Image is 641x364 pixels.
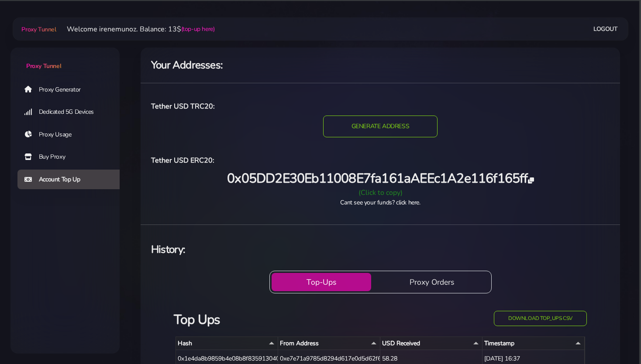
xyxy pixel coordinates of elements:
[227,170,534,187] span: 0x05DD2E30Eb11008E7fa161aAEEc1A2e116f165ff
[272,273,372,291] button: Top-Ups
[17,79,127,99] a: Proxy Generator
[17,170,127,190] a: Account Top Up
[151,242,610,257] h4: History:
[10,48,120,71] a: Proxy Tunnel
[151,101,610,112] h6: Tether USD TRC20:
[375,273,489,291] button: Proxy Orders
[174,311,446,329] h3: Top Ups
[484,339,582,348] div: Timestamp
[181,24,215,34] a: (top-up here)
[20,22,56,36] a: Proxy Tunnel
[382,339,480,348] div: USD Received
[340,198,420,207] a: Cant see your funds? click here.
[280,339,378,348] div: From Address
[146,187,615,198] div: (Click to copy)
[26,62,61,70] span: Proxy Tunnel
[17,102,127,122] a: Dedicated 5G Devices
[599,322,630,353] iframe: Webchat Widget
[151,58,610,72] h4: Your Addresses:
[494,311,587,326] button: Download top_ups CSV
[56,24,215,34] li: Welcome irenemunoz. Balance: 13$
[17,125,127,145] a: Proxy Usage
[178,339,276,348] div: Hash
[593,21,618,37] a: Logout
[151,155,610,166] h6: Tether USD ERC20:
[21,25,56,34] span: Proxy Tunnel
[17,147,127,167] a: Buy Proxy
[323,116,438,137] input: GENERATE ADDRESS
